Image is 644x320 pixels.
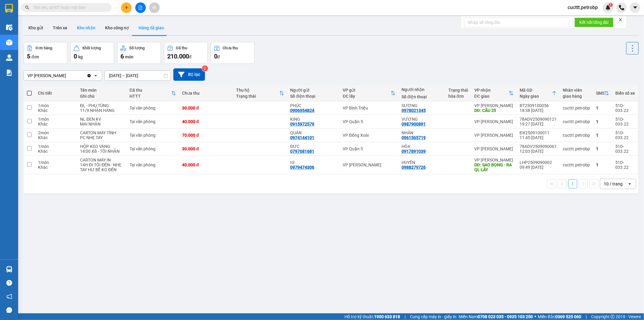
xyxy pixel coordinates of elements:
div: 09:49 [DATE] [520,165,557,170]
div: tứ [290,160,337,165]
button: Đã thu210.000đ [164,42,208,64]
span: 0 [74,53,77,60]
div: SƯƠNG [402,103,442,108]
div: 51D-033.22 [615,130,635,140]
span: | [586,313,587,320]
div: HỘP KEO VÀNG [80,144,123,149]
div: BT2509100056 [520,103,557,108]
span: đ [217,54,220,59]
div: 0906954824 [290,108,314,113]
button: Kho công nợ [100,21,134,35]
div: SMS [596,91,604,96]
div: Đã thu [130,88,171,93]
input: Tìm tên, số ĐT hoặc mã đơn [33,4,104,11]
div: 0988279726 [402,165,426,170]
strong: 1900 633 818 [374,314,400,319]
div: 1 [596,146,609,151]
div: Trạng thái [448,88,468,93]
div: ĐC lấy [343,94,391,99]
div: 0979474306 [290,165,314,170]
div: VP nhận [474,88,509,93]
div: cucttt.petrobp [563,162,590,167]
div: 19:27 [DATE] [520,122,557,126]
svg: Clear value [87,73,91,78]
div: ĐC giao [474,94,509,99]
div: ĐX2509100011 [520,130,557,135]
span: kg [78,54,83,59]
th: Toggle SortBy [517,85,560,101]
button: file-add [135,2,146,13]
span: CR : [5,40,14,46]
div: NL ĐEN KV [80,117,123,122]
div: VP Đồng Xoài [343,133,396,138]
button: Đơn hàng5đơn [24,42,67,64]
div: Đã thu [176,46,187,50]
div: Khác [38,108,74,113]
div: Người gửi [290,88,337,93]
div: Chưa thu [223,46,238,50]
th: Toggle SortBy [127,85,179,101]
div: 70.000 đ [182,133,230,138]
div: 0978021345 [402,108,426,113]
span: 5 [27,53,30,60]
span: search [25,5,29,10]
div: 1 món [38,160,74,165]
div: 1 món [38,117,74,122]
div: cucttt.petrobp [563,133,590,138]
strong: 0369 525 060 [555,314,581,319]
div: 78ADV2509090121 [520,117,557,122]
div: Tại văn phòng [130,162,176,167]
div: Đơn hàng [36,46,52,50]
button: Hàng đã giao [134,21,169,35]
div: Tên món [80,88,123,93]
div: VP [PERSON_NAME] [474,119,514,124]
div: Ngày giao [520,94,552,99]
div: Số điện thoại [402,94,442,99]
img: warehouse-icon [6,266,12,273]
th: Toggle SortBy [593,85,612,101]
button: caret-down [630,2,640,13]
div: HÒA [402,144,442,149]
div: Khối lượng [82,46,101,50]
input: Select a date range. [105,71,171,80]
button: 1 [568,179,577,188]
span: close [618,18,623,22]
div: Khác [38,122,74,126]
div: VP gửi [343,88,391,93]
div: 30.000 [5,39,54,46]
span: Nhận: [58,6,72,12]
span: Kết nối tổng đài [579,19,609,26]
span: món [125,54,133,59]
span: 210.000 [167,53,189,60]
div: hóa đơn [448,94,468,99]
img: warehouse-icon [6,39,12,46]
span: đ [189,54,191,59]
div: PC NHẸ TAY [80,135,123,140]
div: 0797681681 [290,149,314,154]
div: Số lượng [129,46,145,50]
div: VP Bình Triệu [343,106,396,110]
span: question-circle [6,280,12,286]
div: Khác [38,149,74,154]
div: VP [PERSON_NAME] [474,158,514,162]
svg: open [627,181,632,186]
img: logo-vxr [5,4,13,13]
div: cucttt.petrobp [563,106,590,110]
div: 0961565719 [402,135,426,140]
button: Bộ lọc [173,68,205,81]
div: VP Đồng Xoài [58,5,99,20]
div: 78ADV2509090061 [520,144,557,149]
div: LHP2509090002 [520,160,557,165]
div: Thu hộ [236,88,279,93]
img: solution-icon [6,70,12,76]
div: Tại văn phòng [130,106,176,110]
div: VP [PERSON_NAME] [343,162,396,167]
div: Khác [38,165,74,170]
div: 14H ĐI TỐI ĐẾN - NHẸ TAY HƯ BỂ KO ĐỀN [80,162,123,172]
span: 6 [120,53,124,60]
span: Miền Bắc [538,313,581,320]
span: đơn [31,54,39,59]
span: | [405,313,405,320]
div: VP [PERSON_NAME] [5,5,53,20]
div: 14:00 XB - TỐI NHẬN [80,149,123,154]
